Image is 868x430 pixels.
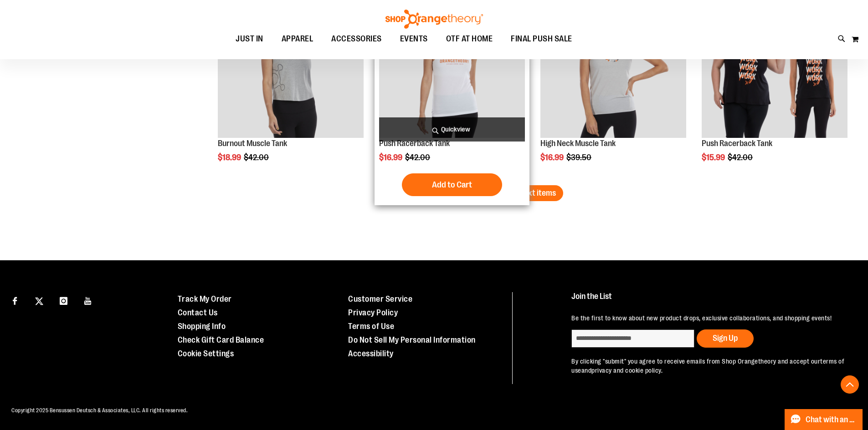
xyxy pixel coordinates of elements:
a: Terms of Use [348,322,394,331]
p: Be the first to know about new product drops, exclusive collaborations, and shopping events! [571,314,847,323]
span: $16.99 [379,153,404,162]
span: $15.99 [702,153,726,162]
button: Load next items [495,185,563,201]
a: ACCESSORIES [322,29,391,50]
span: ACCESSORIES [331,29,382,49]
span: $42.00 [244,153,270,162]
a: OTF AT HOME [437,29,502,50]
span: $39.50 [566,153,593,162]
img: Shop Orangetheory [384,10,484,29]
a: Contact Us [178,308,218,317]
a: FINAL PUSH SALE [502,29,581,50]
span: JUST IN [236,29,263,49]
span: FINAL PUSH SALE [511,29,572,49]
p: By clicking "submit" you agree to receive emails from Shop Orangetheory and accept our and [571,357,847,375]
a: terms of use [571,358,844,374]
span: Sign Up [713,334,738,343]
a: Visit our Youtube page [80,292,96,308]
button: Add to Cart [402,173,502,196]
a: Visit our Facebook page [7,292,23,308]
a: privacy and cookie policy. [591,367,663,374]
a: Push Racerback Tank [379,139,450,148]
span: Copyright 2025 Bensussen Deutsch & Associates, LLC. All rights reserved. [11,407,188,414]
span: $18.99 [218,153,242,162]
a: Privacy Policy [348,308,398,317]
span: Add to Cart [432,180,472,190]
a: Customer Service [348,294,412,304]
a: Visit our Instagram page [56,292,72,308]
a: Check Gift Card Balance [178,335,264,344]
a: EVENTS [391,29,437,50]
span: Chat with an Expert [806,415,857,424]
img: Twitter [35,297,43,305]
a: High Neck Muscle Tank [540,139,616,148]
a: APPAREL [272,29,323,49]
a: Shopping Info [178,322,226,331]
a: Do Not Sell My Personal Information [348,335,476,344]
span: OTF AT HOME [446,29,493,49]
a: JUST IN [226,29,272,50]
a: Burnout Muscle Tank [218,139,287,148]
button: Sign Up [697,329,754,348]
h4: Join the List [571,292,847,309]
a: Visit our X page [31,292,47,308]
span: $42.00 [405,153,431,162]
span: APPAREL [282,29,313,49]
span: EVENTS [400,29,428,49]
a: Quickview [379,117,525,142]
span: Load next items [503,188,556,197]
a: Track My Order [178,294,232,304]
input: enter email [571,329,694,348]
a: Cookie Settings [178,349,234,358]
span: $16.99 [540,153,565,162]
button: Back To Top [841,375,859,394]
span: $42.00 [728,153,754,162]
a: Push Racerback Tank [702,139,772,148]
button: Chat with an Expert [785,409,863,430]
a: Accessibility [348,349,394,358]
